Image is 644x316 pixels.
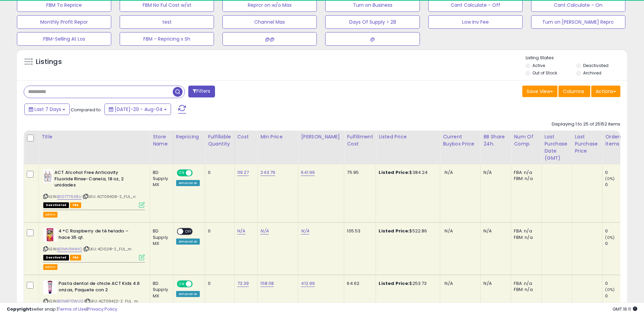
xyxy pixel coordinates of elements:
[260,280,274,287] a: 158.08
[575,133,599,155] div: Last Purchase Price
[153,280,168,299] div: BD Supply MX
[58,280,141,295] b: Pasta dental de chicle ACT Kids 4.6 onzas, Paquete con 2
[208,133,231,148] div: Fulfillable Quantity
[532,70,557,76] label: Out of Stock
[301,169,315,176] a: 641.99
[514,280,536,287] div: FBA: n/a
[301,280,315,287] a: 412.99
[120,15,214,29] button: test
[222,15,317,29] button: Channel Max
[325,32,420,46] button: @
[43,170,145,207] div: ASIN:
[531,15,625,29] button: Turn on [PERSON_NAME] Reprc
[379,280,435,287] div: $253.73
[514,176,536,182] div: FBM: n/a
[43,280,57,294] img: 41Y3KgIZGCL._SL40_.jpg
[514,228,536,234] div: FBA: n/a
[153,133,170,148] div: Store Name
[104,104,171,115] button: [DATE]-29 - Aug-04
[260,133,295,140] div: Min Price
[347,170,371,176] div: 75.95
[558,86,590,97] button: Columns
[58,306,87,312] a: Terms of Use
[120,32,214,46] button: FBM - Repricing x Sh
[483,133,508,148] div: BB Share 24h.
[514,170,536,176] div: FBA: n/a
[325,15,420,29] button: Days Of Supply > 28
[43,170,53,183] img: 41EeOs9L+7L._SL40_.jpg
[7,306,31,312] strong: Copyright
[17,32,111,46] button: FBM-Selling At Los
[260,228,268,234] a: N/A
[428,15,523,29] button: Low Inv Fee
[177,281,186,287] span: ON
[43,212,57,218] button: admin
[17,15,111,29] button: Monthly Profit Repor
[43,228,57,242] img: 51L+Y4vHQ+L._SL40_.jpg
[445,280,453,287] span: N/A
[192,281,202,287] span: OFF
[82,194,136,199] span: | SKU: ACT09408-2_FUL_n
[613,306,637,312] span: 2025-08-12 16:11 GMT
[237,169,249,176] a: 119.27
[522,86,557,97] button: Save View
[563,88,584,95] span: Columns
[208,228,229,234] div: 0
[177,170,186,176] span: ON
[301,228,309,234] a: N/A
[483,228,506,234] div: N/A
[514,234,536,241] div: FBM: n/a
[176,180,200,186] div: Amazon AI
[237,133,255,140] div: Cost
[192,170,202,176] span: OFF
[379,133,437,140] div: Listed Price
[605,228,633,234] div: 0
[71,107,102,113] span: Compared to:
[43,264,57,270] button: admin
[605,235,615,240] small: (0%)
[237,228,245,234] a: N/A
[483,170,506,176] div: N/A
[443,133,478,148] div: Current Buybox Price
[605,241,633,247] div: 0
[153,170,168,188] div: BD Supply MX
[54,170,137,190] b: ACT Alcohol Free Anticavity Fluoride Rinse-Canela, 18 oz, 2 unidades
[552,121,620,128] div: Displaying 1 to 25 of 25152 items
[583,63,609,68] label: Deactivated
[57,194,81,200] a: B00T77638U
[301,133,341,140] div: [PERSON_NAME]
[379,170,435,176] div: $384.24
[260,169,275,176] a: 243.79
[605,280,633,287] div: 0
[583,70,601,76] label: Archived
[176,133,202,140] div: Repricing
[591,86,620,97] button: Actions
[347,228,371,234] div: 105.53
[83,246,132,252] span: | SKU: 4C10241-2_FUL_m
[43,228,145,259] div: ASIN:
[483,280,506,287] div: N/A
[176,291,200,297] div: Amazon AI
[42,133,147,140] div: Title
[379,228,435,234] div: $522.86
[188,86,215,97] button: Filters
[532,63,545,68] label: Active
[183,229,194,234] span: OFF
[7,306,117,313] div: seller snap | |
[379,169,409,176] b: Listed Price:
[43,255,69,261] span: All listings that are unavailable for purchase on Amazon for any reason other than out-of-stock
[347,280,371,287] div: 64.62
[222,32,317,46] button: @@
[208,170,229,176] div: 0
[36,57,62,67] h5: Listings
[115,106,163,113] span: [DATE]-29 - Aug-04
[153,228,168,247] div: BD Supply MX
[605,293,633,299] div: 0
[43,202,69,208] span: All listings that are unavailable for purchase on Amazon for any reason other than out-of-stock
[445,228,453,234] span: N/A
[347,133,373,148] div: Fulfillment Cost
[544,133,569,162] div: Last Purchase Date (GMT)
[526,55,627,61] p: Listing States:
[605,176,615,181] small: (0%)
[24,104,70,115] button: Last 7 Days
